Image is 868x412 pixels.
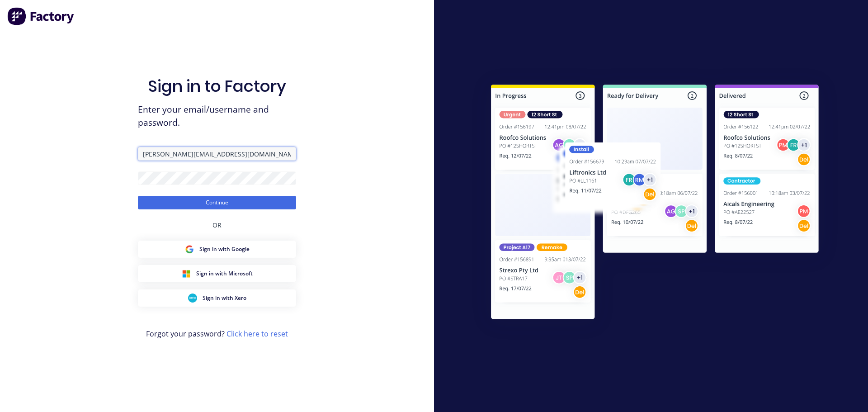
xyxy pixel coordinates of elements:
[138,147,296,161] input: Email/Username
[148,76,286,96] h1: Sign in to Factory
[138,196,296,209] button: Continue
[138,289,296,307] button: Xero Sign inSign in with Xero
[138,103,296,129] span: Enter your email/username and password.
[182,269,191,278] img: Microsoft Sign in
[196,270,253,278] span: Sign in with Microsoft
[188,294,197,303] img: Xero Sign in
[226,329,288,339] a: Click here to reset
[138,265,296,282] button: Microsoft Sign inSign in with Microsoft
[138,241,296,258] button: Google Sign inSign in with Google
[471,66,839,341] img: Sign in
[7,7,75,25] img: Factory
[185,245,194,254] img: Google Sign in
[146,328,288,339] span: Forgot your password?
[199,245,250,253] span: Sign in with Google
[203,294,246,302] span: Sign in with Xero
[212,209,222,241] div: OR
